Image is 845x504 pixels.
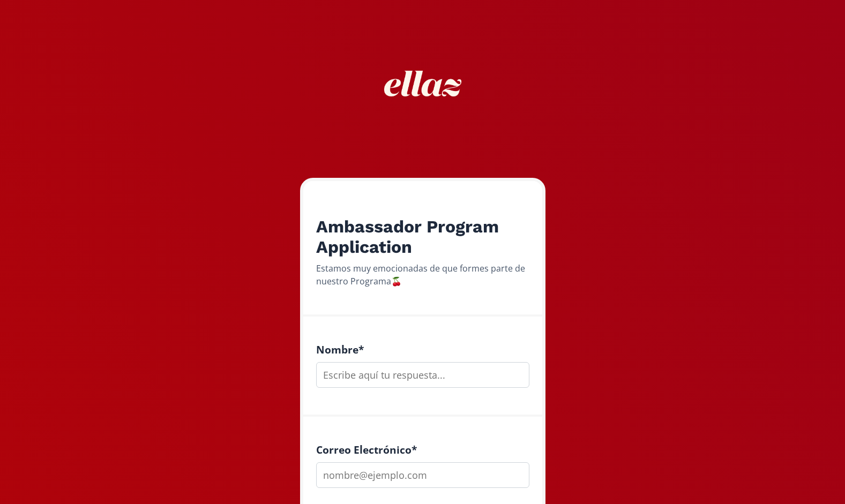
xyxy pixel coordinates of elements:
input: nombre@ejemplo.com [316,462,529,488]
div: Estamos muy emocionadas de que formes parte de nuestro Programa🍒 [316,262,529,288]
h4: Correo Electrónico * [316,443,529,456]
input: Escribe aquí tu respuesta... [316,362,529,388]
h2: Ambassador Program Application [316,216,529,258]
img: nKmKAABZpYV7 [375,35,471,132]
h4: Nombre * [316,343,529,356]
